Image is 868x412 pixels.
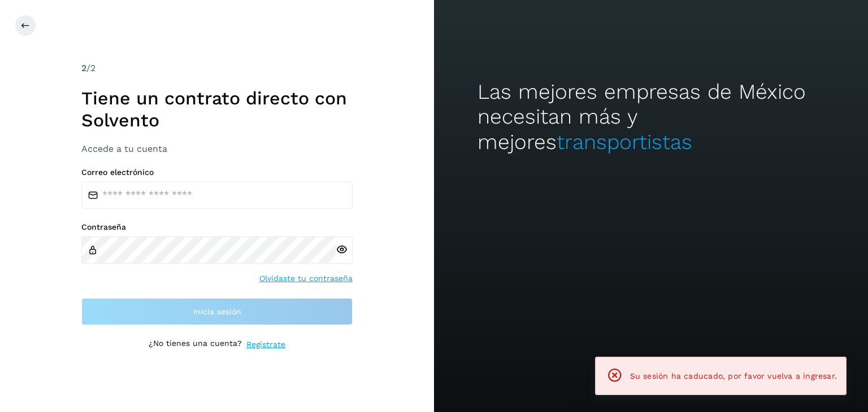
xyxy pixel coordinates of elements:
[81,87,353,131] h1: Tiene un contrato directo con Solvento
[81,298,353,325] button: Inicia sesión
[259,273,353,284] a: Olvidaste tu contraseña
[246,339,285,350] a: Regístrate
[81,63,86,73] span: 2
[557,130,692,154] span: transportistas
[81,168,353,177] label: Correo electrónico
[149,339,242,350] p: ¿No tienes una cuenta?
[81,62,353,75] div: /2
[81,222,353,232] label: Contraseña
[81,143,353,154] h3: Accede a tu cuenta
[630,371,837,380] span: Su sesión ha caducado, por favor vuelva a ingresar.
[478,80,824,155] h2: Las mejores empresas de México necesitan más y mejores
[193,308,241,315] span: Inicia sesión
